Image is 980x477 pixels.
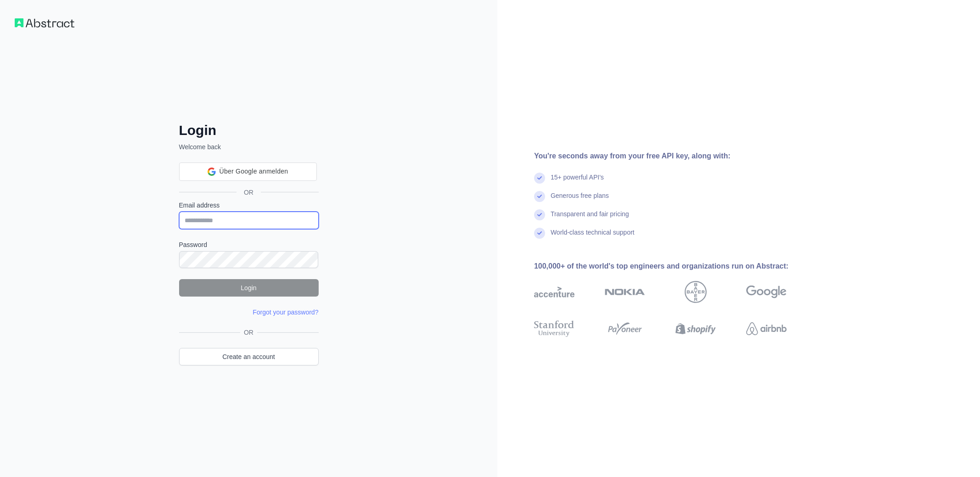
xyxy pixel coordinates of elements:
img: nokia [605,281,645,303]
button: Login [179,279,319,297]
span: OR [240,328,257,337]
label: Password [179,240,319,249]
img: stanford university [534,319,574,339]
div: Über Google anmelden [179,163,317,181]
a: Create an account [179,348,319,365]
img: check mark [534,173,545,184]
img: google [746,281,787,303]
div: 15+ powerful API's [551,173,604,191]
span: Über Google anmelden [220,167,288,176]
img: payoneer [605,319,645,339]
img: check mark [534,209,545,220]
img: accenture [534,281,574,303]
img: check mark [534,228,545,239]
img: airbnb [746,319,787,339]
img: shopify [676,319,716,339]
span: OR [237,188,261,197]
img: check mark [534,191,545,202]
p: Welcome back [179,142,319,152]
img: bayer [685,281,707,303]
img: Workflow [15,18,74,28]
div: World-class technical support [551,228,635,246]
label: Email address [179,201,319,210]
h2: Login [179,122,319,139]
div: Generous free plans [551,191,609,209]
div: 100,000+ of the world's top engineers and organizations run on Abstract: [534,261,816,272]
a: Forgot your password? [253,309,318,316]
div: Transparent and fair pricing [551,209,629,228]
div: You're seconds away from your free API key, along with: [534,151,816,162]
